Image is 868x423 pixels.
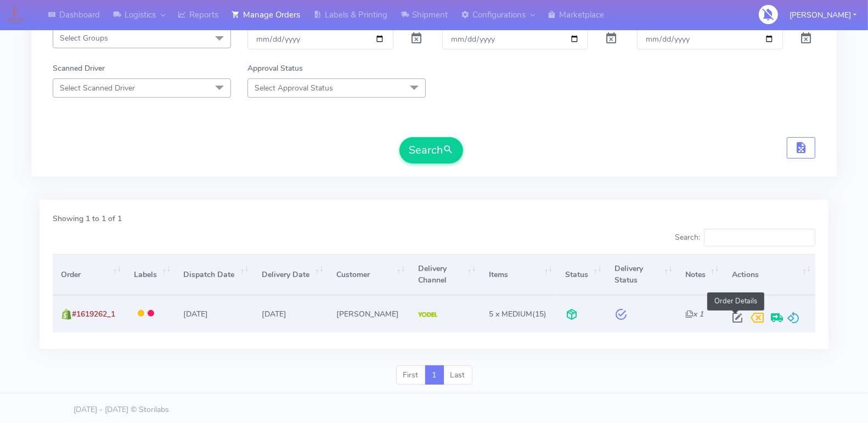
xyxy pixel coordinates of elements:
span: (15) [489,309,546,319]
td: [DATE] [253,295,328,332]
button: Search [399,137,463,163]
input: Search: [704,229,815,246]
th: Customer: activate to sort column ascending [328,254,410,295]
th: Items: activate to sort column ascending [481,254,557,295]
button: [PERSON_NAME] [781,4,865,26]
label: Scanned Driver [53,63,105,74]
th: Dispatch Date: activate to sort column ascending [175,254,253,295]
th: Labels: activate to sort column ascending [126,254,175,295]
th: Delivery Channel: activate to sort column ascending [410,254,481,295]
td: [DATE] [175,295,253,332]
span: #1619262_1 [72,309,115,319]
td: [PERSON_NAME] [328,295,410,332]
img: Yodel [418,312,437,318]
th: Delivery Date: activate to sort column ascending [253,254,328,295]
th: Order: activate to sort column ascending [53,254,126,295]
span: Select Scanned Driver [60,83,135,93]
img: shopify.png [61,309,72,320]
th: Delivery Status: activate to sort column ascending [606,254,677,295]
span: Select Approval Status [255,83,333,93]
label: Showing 1 to 1 of 1 [53,213,122,224]
a: 1 [425,365,444,385]
th: Notes: activate to sort column ascending [677,254,724,295]
th: Actions: activate to sort column ascending [724,254,815,295]
span: 5 x MEDIUM [489,309,532,319]
label: Search: [675,229,815,246]
th: Status: activate to sort column ascending [557,254,606,295]
label: Approval Status [247,63,303,74]
i: x 1 [685,309,703,319]
span: Select Groups [60,33,108,43]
